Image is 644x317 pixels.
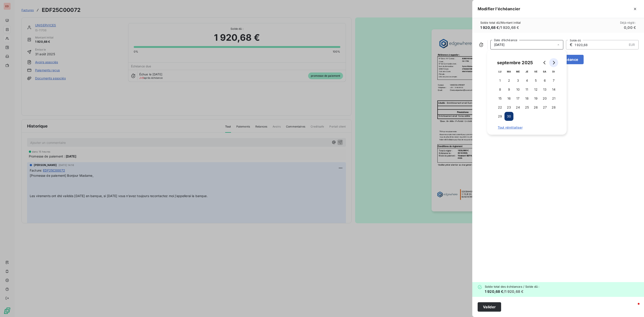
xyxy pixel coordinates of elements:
[496,94,504,103] button: 15
[485,285,539,288] span: Solde total des échéances / Solde dû :
[498,126,556,129] span: Tout réinitialiser
[522,85,531,94] button: 11
[513,67,522,76] th: mercredi
[549,94,558,103] button: 21
[480,25,499,30] span: 1 920,68 €
[513,103,522,112] button: 24
[480,25,521,30] h6: / 1 920,68 €
[494,43,504,47] span: [DATE]
[549,85,558,94] button: 14
[504,94,513,103] button: 16
[549,67,558,76] th: dimanche
[496,59,534,66] div: septembre 2025
[496,76,504,85] button: 1
[485,289,504,294] span: 1 920,68 €
[504,103,513,112] button: 23
[549,58,558,67] button: Go to next month
[522,94,531,103] button: 18
[540,85,549,94] button: 13
[496,67,504,76] th: lundi
[513,85,522,94] button: 10
[513,94,522,103] button: 17
[531,94,540,103] button: 19
[480,21,521,24] span: Solde total dû / Montant initial
[531,67,540,76] th: vendredi
[540,94,549,103] button: 20
[540,76,549,85] button: 6
[531,103,540,112] button: 26
[624,25,636,30] h6: 0,00 €
[540,58,549,67] button: Go to previous month
[540,67,549,76] th: samedi
[522,76,531,85] button: 4
[496,85,504,94] button: 8
[522,103,531,112] button: 25
[620,21,636,24] span: Déjà réglé :
[496,112,504,121] button: 29
[531,76,540,85] button: 5
[485,289,539,294] h6: / 1 920,68 €
[522,67,531,76] th: jeudi
[496,103,504,112] button: 22
[478,6,520,12] h5: Modifier l’échéancier
[549,76,558,85] button: 7
[478,302,501,312] button: Valider
[513,76,522,85] button: 3
[540,103,549,112] button: 27
[504,76,513,85] button: 2
[504,85,513,94] button: 9
[504,67,513,76] th: mardi
[531,85,540,94] button: 12
[504,112,513,121] button: 30
[629,302,640,313] iframe: Intercom live chat
[549,103,558,112] button: 28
